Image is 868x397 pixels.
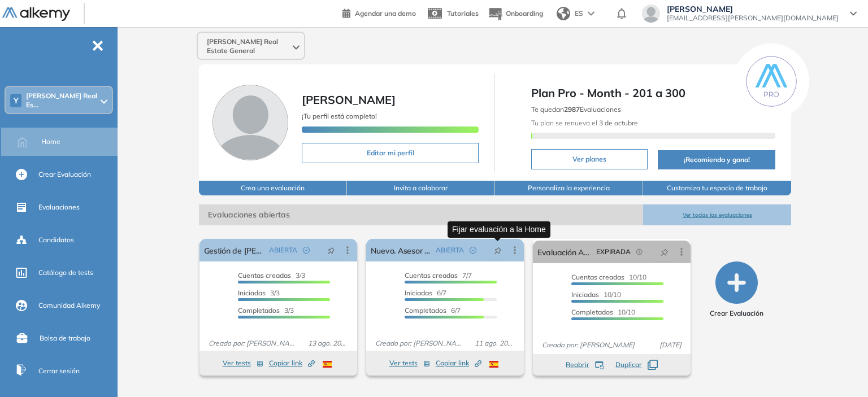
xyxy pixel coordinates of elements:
span: Completados [405,306,446,315]
button: pushpin [485,241,510,259]
span: Home [41,137,60,147]
button: Crea una evaluación [199,181,347,195]
span: 7/7 [405,271,472,280]
a: Agendar una demo [342,6,416,19]
span: ABIERTA [269,245,297,255]
span: [EMAIL_ADDRESS][PERSON_NAME][DOMAIN_NAME] [667,14,839,23]
span: Tu plan se renueva el [531,119,638,127]
span: Crear Evaluación [710,308,763,319]
span: Crear Evaluación [38,169,91,180]
button: Invita a colaborar [347,181,495,195]
b: 2987 [564,105,580,114]
span: Tutoriales [447,9,479,18]
a: Nuevo. Asesor comercial [371,239,431,261]
span: 13 ago. 2025 [303,338,353,348]
span: Onboarding [506,9,543,18]
span: EXPIRADA [596,247,631,257]
img: ESP [323,361,332,368]
span: check-circle [470,247,476,254]
span: Iniciadas [238,289,266,297]
button: Customiza tu espacio de trabajo [643,181,791,195]
span: Y [14,96,19,105]
button: Ver tests [223,356,263,370]
button: Copiar link [269,356,315,370]
span: Copiar link [269,358,315,368]
button: pushpin [319,241,344,259]
span: Candidatos [38,235,74,245]
a: Evaluación Asesor Comercial [537,241,592,263]
span: [PERSON_NAME] Real Es... [26,91,98,110]
span: ¡Tu perfil está completo! [302,112,377,120]
span: pushpin [494,246,502,255]
a: Gestión de [PERSON_NAME] [204,239,264,261]
span: [PERSON_NAME] [667,5,839,14]
span: Catálogo de tests [38,268,93,278]
button: pushpin [652,243,677,261]
button: Onboarding [488,2,543,26]
span: Creado por: [PERSON_NAME] [204,338,304,348]
button: Personaliza la experiencia [495,181,643,195]
span: Te quedan Evaluaciones [531,105,621,114]
button: Editar mi perfil [302,143,479,163]
span: ES [575,8,583,19]
span: Cerrar sesión [38,366,80,376]
span: 3/3 [238,306,294,315]
span: check-circle [303,247,310,254]
img: Foto de perfil [212,85,288,160]
span: Cuentas creadas [405,271,458,280]
span: pushpin [327,246,335,255]
button: Crear Evaluación [710,261,763,319]
img: Logo [2,7,70,21]
span: [DATE] [655,340,686,350]
b: 3 de octubre [597,119,638,127]
button: Ver todas las evaluaciones [643,204,791,225]
span: Copiar link [436,358,481,368]
span: Creado por: [PERSON_NAME] [537,340,639,350]
span: 10/10 [571,308,635,316]
span: Evaluaciones abiertas [199,204,644,225]
span: Duplicar [615,360,642,370]
span: 10/10 [571,273,646,281]
img: ESP [489,361,498,368]
img: world [557,7,570,20]
span: 3/3 [238,271,305,280]
span: 10/10 [571,290,621,299]
span: Iniciadas [571,290,599,299]
span: Completados [238,306,280,315]
span: Cuentas creadas [571,273,624,281]
span: ABIERTA [436,245,464,255]
span: Reabrir [566,360,589,370]
div: Fijar evaluación a la Home [448,221,550,238]
span: field-time [636,248,643,255]
span: Iniciadas [405,289,432,297]
span: 6/7 [405,289,446,297]
span: 11 ago. 2025 [470,338,519,348]
span: pushpin [661,247,669,256]
span: [PERSON_NAME] [302,93,396,107]
iframe: Chat Widget [811,343,868,397]
img: arrow [588,11,594,16]
span: Plan Pro - Month - 201 a 300 [531,85,775,102]
span: Cuentas creadas [238,271,291,280]
span: Agendar una demo [355,9,416,18]
button: Ver planes [531,149,647,169]
button: Ver tests [389,356,430,370]
div: Widget de chat [811,343,868,397]
span: 6/7 [405,306,461,315]
button: Duplicar [615,360,658,370]
button: Copiar link [436,356,481,370]
span: Creado por: [PERSON_NAME] [371,338,471,348]
span: [PERSON_NAME] Real Estate General [207,37,290,55]
button: Reabrir [566,360,604,370]
span: Comunidad Alkemy [38,300,100,311]
span: Bolsa de trabajo [40,333,90,343]
span: 3/3 [238,289,280,297]
button: ¡Recomienda y gana! [658,150,776,169]
span: Completados [571,308,613,316]
span: Evaluaciones [38,202,80,212]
